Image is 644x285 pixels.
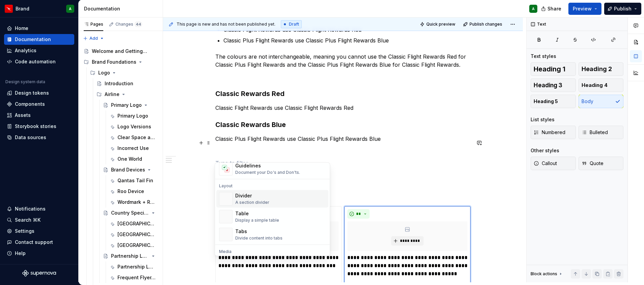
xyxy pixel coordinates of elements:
[235,162,300,169] div: Guidelines
[117,145,149,152] div: Incorrect Use
[235,192,269,199] div: Divider
[117,199,156,205] div: Wordmark + Roo
[532,6,535,11] div: A
[107,143,160,154] a: Incorrect Use
[579,78,624,92] button: Heading 4
[4,226,74,236] a: Settings
[538,3,566,15] button: Share
[216,249,328,254] div: Media
[534,129,565,136] span: Numbered
[215,163,330,256] div: Suggestions
[15,36,51,43] div: Documentation
[216,183,328,189] div: Layout
[531,147,559,154] div: Other styles
[92,48,147,55] div: Welcome and Getting Started
[15,47,36,54] div: Analytics
[579,62,624,76] button: Heading 2
[111,166,145,173] div: Brand Devices
[117,123,151,130] div: Logo Versions
[534,66,565,72] span: Heading 1
[582,66,612,72] span: Heading 2
[100,251,160,261] a: Partnership Lockups
[117,231,156,238] div: [GEOGRAPHIC_DATA]
[215,89,471,98] h3: Classic Rewards Red
[1,1,77,16] button: BrandA
[100,164,160,175] a: Brand Devices
[87,67,160,78] div: Logo
[582,129,608,136] span: Bulleted
[426,22,455,27] span: Quick preview
[4,88,74,98] a: Design tokens
[215,104,471,112] p: Classic Flight Rewards use Classic Flight Rewards Red
[604,3,641,15] button: Publish
[15,90,49,96] div: Design tokens
[107,240,160,251] a: [GEOGRAPHIC_DATA]
[5,79,45,85] div: Design system data
[107,186,160,197] a: Roo Device
[111,253,149,259] div: Partnership Lockups
[4,215,74,225] button: Search ⌘K
[4,56,74,67] a: Code automation
[105,80,133,87] div: Introduction
[4,99,74,109] a: Components
[5,5,13,13] img: 6b187050-a3ed-48aa-8485-808e17fcee26.png
[582,82,608,89] span: Heading 4
[107,110,160,121] a: Primary Logo
[215,53,471,69] p: The colours are not interchangeable, meaning you cannot use the Classic Flight Rewards Red for Cl...
[289,22,299,27] span: Draft
[4,132,74,143] a: Data sources
[100,208,160,218] a: Country Specific Logos
[115,22,142,27] div: Changes
[100,100,160,110] a: Primary Logo
[15,58,56,65] div: Code automation
[15,25,28,32] div: Home
[177,22,275,27] span: This page is new and has not been published yet.
[582,160,603,167] span: Quote
[215,120,471,129] h3: Classic Rewards Blue
[69,6,72,11] div: A
[15,123,56,130] div: Storybook stories
[215,175,471,185] h3: Incorrect Usage
[107,272,160,283] a: Frequent Flyer, Business Rewards partnership lockup
[235,210,279,217] div: Table
[531,271,557,277] div: Block actions
[111,210,149,216] div: Country Specific Logos
[531,116,555,123] div: List styles
[15,101,45,107] div: Components
[94,78,160,89] a: Introduction
[117,242,156,249] div: [GEOGRAPHIC_DATA]
[107,197,160,208] a: Wordmark + Roo
[579,126,624,139] button: Bulleted
[135,22,142,27] span: 44
[15,112,31,119] div: Assets
[117,263,156,270] div: Partnership Lockups
[107,132,160,143] a: Clear Space and Minimum Size
[418,20,458,29] button: Quick preview
[105,91,119,98] div: Airline
[15,250,26,257] div: Help
[461,20,505,29] button: Publish changes
[117,113,148,119] div: Primary Logo
[534,82,562,89] span: Heading 3
[235,228,283,235] div: Tabs
[531,157,576,170] button: Callout
[573,5,592,12] span: Preview
[235,218,279,223] div: Display a simple table
[15,134,46,141] div: Data sources
[117,156,142,162] div: One World
[117,274,156,281] div: Frequent Flyer, Business Rewards partnership lockup
[107,175,160,186] a: Qantas Tail Fin
[16,5,29,12] div: Brand
[117,134,156,141] div: Clear Space and Minimum Size
[81,34,106,43] button: Add
[84,5,160,12] div: Documentation
[22,270,56,277] svg: Supernova Logo
[4,45,74,56] a: Analytics
[89,36,98,41] span: Add
[15,205,46,212] div: Notifications
[94,89,160,100] div: Airline
[107,229,160,240] a: [GEOGRAPHIC_DATA]
[531,62,576,76] button: Heading 1
[117,177,153,184] div: Qantas Tail Fin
